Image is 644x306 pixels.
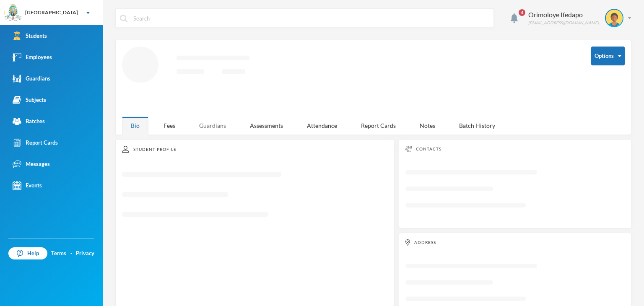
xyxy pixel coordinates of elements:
[122,165,388,232] svg: Loading interface...
[13,181,42,190] div: Events
[405,146,625,152] div: Contacts
[155,117,184,135] div: Fees
[352,117,405,135] div: Report Cards
[190,117,235,135] div: Guardians
[120,15,127,22] img: search
[13,31,47,40] div: Students
[132,9,489,28] input: Search
[5,5,21,21] img: logo
[298,117,346,135] div: Attendance
[51,249,66,258] a: Terms
[70,249,72,258] div: ·
[76,249,94,258] a: Privacy
[13,138,58,147] div: Report Cards
[13,160,50,169] div: Messages
[122,146,388,153] div: Student Profile
[528,10,599,20] div: Orimoloye Ifedapo
[8,247,47,260] a: Help
[13,117,45,126] div: Batches
[13,53,52,62] div: Employees
[405,239,625,246] div: Address
[241,117,292,135] div: Assessments
[405,165,625,220] svg: Loading interface...
[13,96,46,104] div: Subjects
[13,74,50,83] div: Guardians
[591,47,625,65] button: Options
[411,117,444,135] div: Notes
[122,117,148,135] div: Bio
[519,9,525,16] span: 4
[450,117,504,135] div: Batch History
[25,9,78,16] div: [GEOGRAPHIC_DATA]
[528,20,599,26] div: [EMAIL_ADDRESS][DOMAIN_NAME]
[606,10,623,26] img: STUDENT
[122,47,579,110] svg: Loading interface...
